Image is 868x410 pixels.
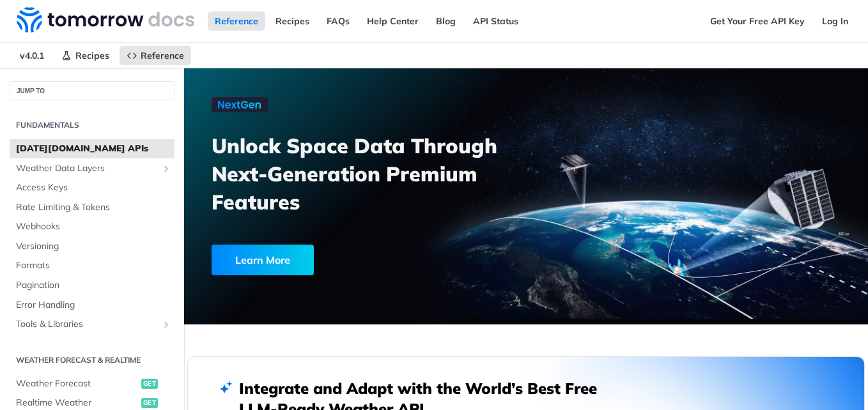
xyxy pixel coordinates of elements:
span: Realtime Weather [16,397,138,409]
span: get [141,379,158,389]
span: get [141,398,158,408]
span: v4.0.1 [13,46,51,65]
a: Weather Data LayersShow subpages for Weather Data Layers [10,159,174,178]
button: JUMP TO [10,81,174,100]
a: Reference [208,11,265,31]
a: Tools & LibrariesShow subpages for Tools & Libraries [10,315,174,334]
span: [DATE][DOMAIN_NAME] APIs [16,142,171,155]
a: Blog [429,11,463,31]
span: Tools & Libraries [16,318,158,331]
a: Error Handling [10,296,174,315]
div: Learn More [212,245,314,275]
span: Versioning [16,240,171,253]
span: Error Handling [16,299,171,312]
a: Help Center [360,11,426,31]
span: Formats [16,259,171,272]
span: Weather Data Layers [16,162,158,175]
span: Reference [141,50,184,61]
button: Show subpages for Weather Data Layers [161,163,171,174]
span: Rate Limiting & Tokens [16,201,171,214]
a: Get Your Free API Key [703,11,812,31]
h2: Fundamentals [10,119,174,131]
a: Pagination [10,276,174,295]
a: Formats [10,256,174,275]
a: [DATE][DOMAIN_NAME] APIs [10,139,174,158]
span: Pagination [16,279,171,292]
img: Tomorrow.io Weather API Docs [17,7,194,33]
img: NextGen [212,97,268,112]
a: Versioning [10,237,174,256]
a: Log In [815,11,855,31]
a: Recipes [268,11,316,31]
span: Recipes [75,50,109,61]
a: Rate Limiting & Tokens [10,198,174,217]
a: Recipes [54,46,116,65]
span: Webhooks [16,220,171,233]
span: Access Keys [16,181,171,194]
a: Access Keys [10,178,174,197]
a: Webhooks [10,217,174,236]
h3: Unlock Space Data Through Next-Generation Premium Features [212,132,540,216]
h2: Weather Forecast & realtime [10,354,174,366]
a: Learn More [212,245,474,275]
a: API Status [466,11,525,31]
span: Weather Forecast [16,377,138,390]
a: Reference [120,46,191,65]
a: Weather Forecastget [10,374,174,393]
a: FAQs [320,11,357,31]
button: Show subpages for Tools & Libraries [161,319,171,330]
